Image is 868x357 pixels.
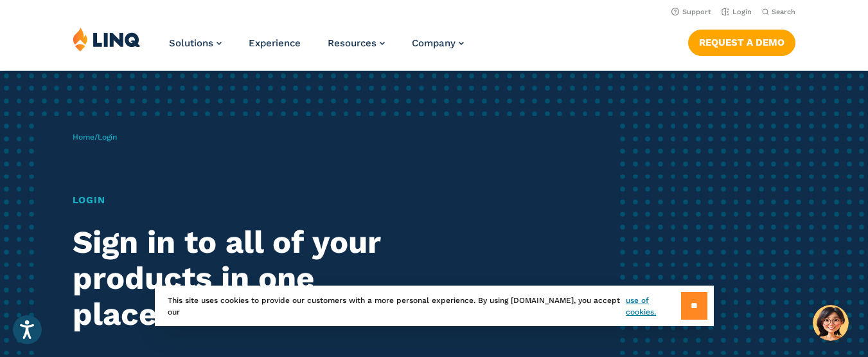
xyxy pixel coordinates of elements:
a: Experience [249,37,301,49]
a: Request a Demo [688,30,795,55]
button: Open Search Bar [762,7,795,17]
span: Login [98,133,117,142]
nav: Primary Navigation [169,27,464,69]
h2: Sign in to all of your products in one place. [73,224,407,333]
div: This site uses cookies to provide our customers with a more personal experience. By using [DOMAIN... [155,286,714,326]
a: Support [671,8,711,16]
a: Company [412,37,464,49]
span: Solutions [169,37,213,49]
a: Login [722,8,752,16]
button: Hello, have a question? Let’s chat. [813,305,849,341]
a: Resources [328,37,385,49]
span: / [73,133,117,142]
a: Solutions [169,37,222,49]
a: Home [73,133,94,142]
span: Resources [328,37,376,49]
span: Company [412,37,456,49]
span: Search [772,8,795,16]
h1: Login [73,193,407,208]
nav: Button Navigation [688,27,795,55]
img: LINQ | K‑12 Software [73,27,141,51]
a: use of cookies. [626,295,680,318]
